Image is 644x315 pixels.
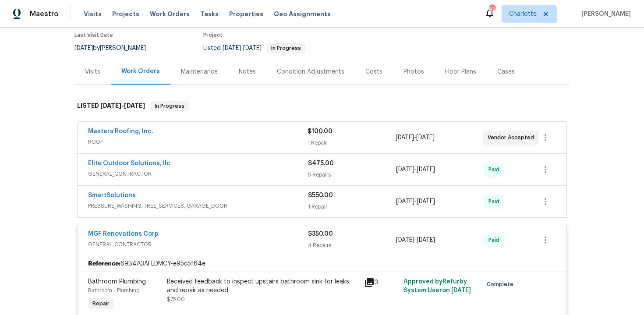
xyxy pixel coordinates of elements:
span: PRESSURE_WASHING, TREE_SERVICES, GARAGE_DOOR [88,202,308,210]
span: Listed [203,45,305,51]
span: In Progress [268,46,304,51]
span: Tasks [200,11,219,17]
h6: LISTED [77,101,145,111]
span: $550.00 [308,192,333,198]
span: Project [203,32,223,38]
div: 4 Repairs [308,241,396,250]
a: Masters Roofing, Inc. [88,128,153,134]
span: Properties [229,10,263,18]
div: Photos [403,67,424,76]
div: Floor Plans [445,67,476,76]
div: LISTED [DATE]-[DATE]In Progress [74,92,570,120]
a: Elite Outdoor Solutions, llc [88,160,170,166]
span: [DATE] [417,166,435,173]
div: 69B4A3AFEDMCY-e95c5f64e [78,256,566,272]
span: - [223,45,262,51]
span: Maestro [30,10,59,18]
div: Work Orders [121,67,160,76]
a: MGF Renovations Corp [88,231,159,237]
span: Complete [487,280,517,289]
span: [DATE] [396,198,414,205]
span: Geo Assignments [274,10,331,18]
span: Approved by Refurby System User on [403,279,471,294]
div: 1 Repair [308,202,396,211]
span: [DATE] [451,287,471,294]
b: Reference: [88,259,120,268]
span: Work Orders [150,10,190,18]
span: [DATE] [417,198,435,205]
div: 5 Repairs [308,170,396,179]
span: [PERSON_NAME] [578,10,631,18]
span: GENERAL_CONTRACTOR [88,170,308,178]
span: Visits [84,10,102,18]
span: $100.00 [308,128,333,134]
span: - [396,133,435,142]
div: 3 [364,277,398,288]
span: Paid [488,236,503,244]
span: [DATE] [74,45,93,51]
span: [DATE] [124,103,145,109]
div: Visits [85,67,100,76]
span: [DATE] [396,134,414,141]
span: [DATE] [100,103,121,109]
div: 1 Repair [308,138,395,147]
span: - [396,197,435,206]
span: $75.00 [167,297,185,302]
span: [DATE] [396,166,414,173]
span: [DATE] [417,237,435,243]
span: Bathroom - Plumbing [88,288,140,293]
span: In Progress [151,102,188,110]
a: SmartSolutions [88,192,136,198]
span: Paid [488,197,503,206]
span: - [100,103,145,109]
span: [DATE] [396,237,414,243]
span: Paid [488,165,503,174]
span: Bathroom Plumbing [88,279,146,285]
span: $350.00 [308,231,333,237]
div: Cases [497,67,515,76]
div: Maintenance [181,67,218,76]
span: Last Visit Date [74,32,113,38]
span: GENERAL_CONTRACTOR [88,240,308,249]
span: [DATE] [416,134,435,141]
div: 82 [489,5,495,14]
span: [DATE] [223,45,241,51]
span: - [396,236,435,244]
div: Costs [365,67,382,76]
span: $475.00 [308,160,334,166]
div: Notes [239,67,256,76]
div: Condition Adjustments [277,67,344,76]
div: Received feedback to inspect upstairs bathroom sink for leaks and repair as needed [167,277,359,295]
span: Repair [89,299,113,308]
span: Projects [112,10,139,18]
span: Charlotte [509,10,537,18]
span: Vendor Accepted [488,133,538,142]
span: - [396,165,435,174]
span: [DATE] [243,45,262,51]
div: by [PERSON_NAME] [74,43,156,53]
span: ROOF [88,138,308,146]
